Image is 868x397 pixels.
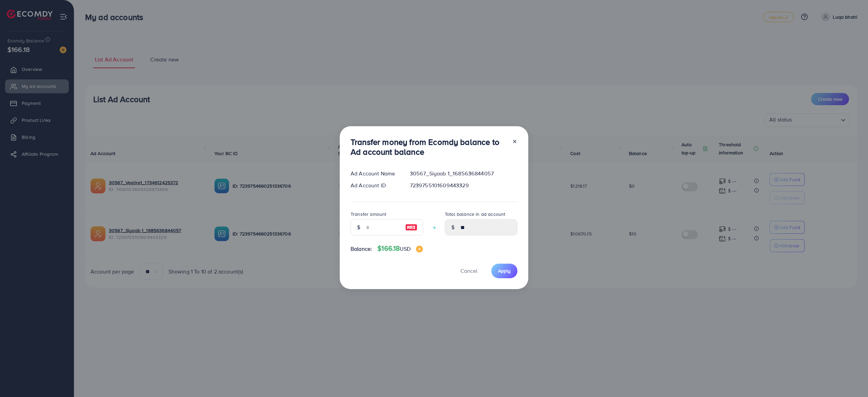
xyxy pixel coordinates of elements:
[839,366,863,392] iframe: Chat
[345,170,405,177] div: Ad Account Name
[491,264,517,278] button: Apply
[452,264,486,278] button: Cancel
[351,211,386,218] label: Transfer amount
[400,245,410,252] span: USD
[460,267,477,275] span: Cancel
[445,211,505,218] label: Total balance in ad account
[377,244,423,253] h4: $166.18
[416,246,423,252] img: image
[345,182,405,189] div: Ad Account ID
[498,267,511,274] span: Apply
[405,223,417,231] img: image
[405,170,523,177] div: 30567_Siyaab 1_1685636844057
[405,182,523,189] div: 7239755101609443329
[351,245,372,253] span: Balance:
[351,137,507,157] h3: Transfer money from Ecomdy balance to Ad account balance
